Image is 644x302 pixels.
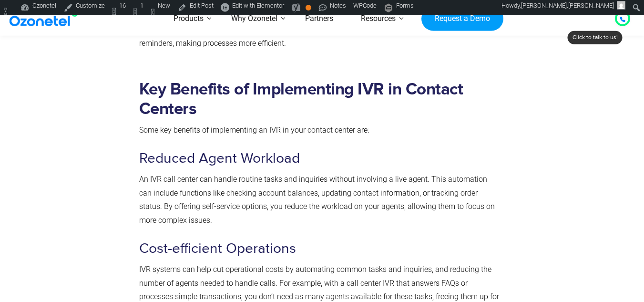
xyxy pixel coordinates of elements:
span: Some key benefits of implementing an IVR in your contact center are: [139,125,369,135]
a: Resources [347,2,409,36]
h3: Cost-efficient Operations [139,240,501,258]
a: Request a Demo [421,6,503,31]
span: [PERSON_NAME].[PERSON_NAME] [521,2,614,9]
div: OK [306,5,311,10]
span: An IVR call center can handle routine tasks and inquiries without involving a live agent. This au... [139,175,495,225]
span: Edit with Elementor [232,2,284,9]
a: Partners [291,2,347,36]
a: Why Ozonetel [217,2,291,36]
h3: Reduced Agent Workload [139,149,501,168]
strong: Key Benefits of Implementing IVR in Contact Centers [139,81,463,117]
a: Products [160,2,217,36]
